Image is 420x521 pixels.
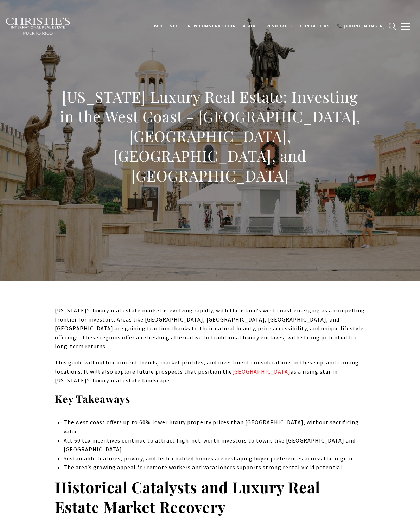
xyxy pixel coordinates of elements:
span: Contact Us [300,24,330,28]
a: New Construction [184,17,240,35]
p: [US_STATE]’s luxury real estate market is evolving rapidly, with the island’s west coast emerging... [55,306,365,351]
a: 📞 [PHONE_NUMBER] [333,17,389,35]
a: Resources [263,17,297,35]
p: This guide will outline current trends, market profiles, and investment considerations in these u... [55,358,365,385]
h1: [US_STATE] Luxury Real Estate: Investing in the West Coast - [GEOGRAPHIC_DATA], [GEOGRAPHIC_DATA]... [55,87,365,185]
p: Act 60 tax incentives continue to attract high-net-worth investors to towns like [GEOGRAPHIC_DATA... [64,436,365,454]
a: [GEOGRAPHIC_DATA] [232,368,291,375]
a: About [240,17,263,35]
span: New Construction [188,24,236,28]
a: BUY [151,17,167,35]
strong: Key Takeaways [55,392,130,405]
img: Christie's International Real Estate black text logo [5,17,71,36]
a: SELL [166,17,184,35]
p: The west coast offers up to 60% lower luxury property prices than [GEOGRAPHIC_DATA], without sacr... [64,418,365,436]
strong: Historical Catalysts and Luxury Real Estate Market Recovery [55,477,320,517]
p: The area’s growing appeal for remote workers and vacationers supports strong rental yield potential. [64,463,365,472]
span: 📞 [PHONE_NUMBER] [337,24,385,28]
p: Sustainable features, privacy, and tech-enabled homes are reshaping buyer preferences across the ... [64,454,365,463]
